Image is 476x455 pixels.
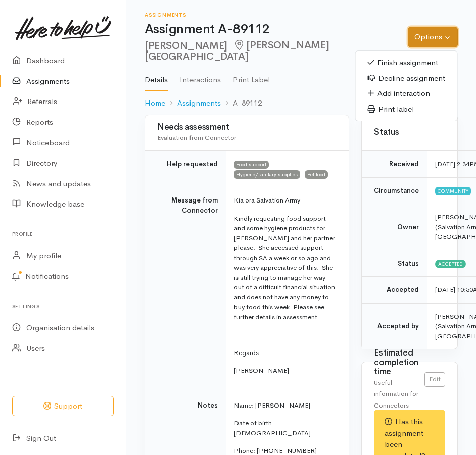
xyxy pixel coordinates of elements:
[362,277,427,304] td: Accepted
[234,214,337,322] p: Kindly requesting food support and some hygiene products for [PERSON_NAME] and her partner please...
[157,133,236,142] span: Evaluation from Connector
[234,195,337,206] p: Kia ora Salvation Army
[145,187,226,392] td: Message from Connector
[356,71,457,86] a: Decline assignment
[435,260,466,268] span: Accepted
[234,366,337,376] p: [PERSON_NAME]
[305,170,328,178] span: Pet food
[374,378,418,410] span: Useful information for Connectors
[221,97,262,109] li: A-89112
[362,303,427,349] td: Accepted by
[374,128,445,137] h3: Status
[145,151,226,187] td: Help requested
[145,97,165,109] a: Home
[145,12,408,18] h6: Assignments
[362,151,427,178] td: Received
[362,250,427,277] td: Status
[356,55,457,71] a: Finish assignment
[145,39,329,63] span: [PERSON_NAME][GEOGRAPHIC_DATA]
[424,372,445,387] a: Edit
[355,50,458,121] ul: Options
[180,62,221,90] a: Interactions
[234,400,337,411] p: Name: [PERSON_NAME]
[362,204,427,250] td: Owner
[12,227,114,241] h6: Profile
[12,396,114,417] button: Support
[12,299,114,313] h6: Settings
[145,62,168,91] a: Details
[157,123,337,132] h3: Needs assessment
[233,62,270,90] a: Print Label
[408,27,458,47] button: Options
[234,170,300,178] span: Hygiene/sanitary supplies
[356,102,457,117] a: Print label
[234,418,337,438] p: Date of birth: [DEMOGRAPHIC_DATA]
[177,97,221,109] a: Assignments
[145,91,458,115] nav: breadcrumb
[234,161,269,169] span: Food support
[362,177,427,204] td: Circumstance
[356,86,457,102] a: Add interaction
[374,348,424,377] h3: Estimated completion time
[234,348,337,358] p: Regards
[145,40,408,63] h2: [PERSON_NAME]
[435,187,471,195] span: Community
[145,22,408,37] h1: Assignment A-89112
